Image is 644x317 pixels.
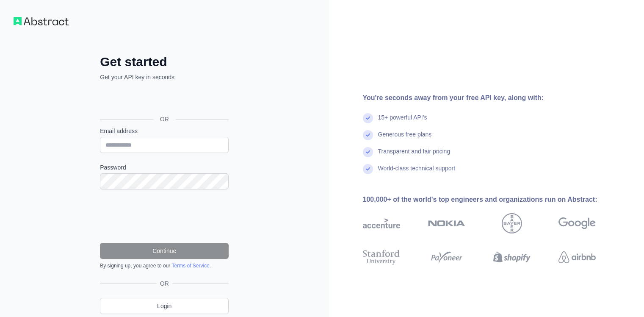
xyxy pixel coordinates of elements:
button: Continue [100,243,229,259]
div: Generous free plans [378,130,432,147]
iframe: reCAPTCHA [100,200,229,233]
div: You're seconds away from your free API key, along with: [363,93,623,103]
p: Get your API key in seconds [100,73,229,81]
img: Workflow [14,17,69,25]
span: OR [157,279,172,288]
h2: Get started [100,54,229,70]
div: 15+ powerful API's [378,113,427,130]
img: accenture [363,213,400,234]
span: OR [153,115,176,123]
img: bayer [502,213,522,234]
img: check mark [363,130,373,140]
label: Email address [100,127,229,135]
img: payoneer [428,248,465,267]
img: check mark [363,147,373,157]
div: 100,000+ of the world's top engineers and organizations run on Abstract: [363,195,623,205]
img: airbnb [558,248,596,267]
iframe: Кнопка "Войти с аккаунтом Google" [96,91,231,109]
div: By signing up, you agree to our . [100,262,229,269]
a: Terms of Service [171,263,209,269]
img: google [558,213,596,234]
img: shopify [493,248,531,267]
img: stanford university [363,248,400,267]
div: Transparent and fair pricing [378,147,451,164]
img: check mark [363,113,373,123]
img: check mark [363,164,373,174]
div: World-class technical support [378,164,456,181]
img: nokia [428,213,465,234]
a: Login [100,298,229,314]
label: Password [100,163,229,172]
